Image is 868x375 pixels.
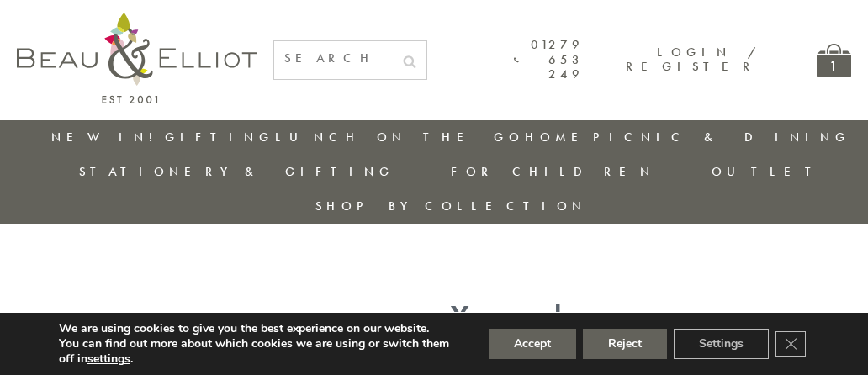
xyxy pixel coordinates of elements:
img: logo [17,13,257,103]
input: SEARCH [274,41,393,76]
button: Settings [674,329,769,359]
a: Picnic & Dining [593,129,850,145]
a: 01279 653 249 [514,38,584,82]
a: Home [525,129,592,145]
p: We are using cookies to give you the best experience on our website. [59,321,459,336]
button: Accept [489,329,576,359]
a: Shop by collection [315,198,587,214]
a: New in! [51,129,164,145]
a: 1 [817,44,851,77]
a: Gifting [165,129,274,145]
a: Lunch On The Go [275,129,524,145]
p: You can find out more about which cookies we are using or switch them off in . [59,336,459,367]
iframe: Secure express checkout frame [13,293,354,333]
a: Stationery & Gifting [79,163,394,180]
a: Outlet [712,163,823,180]
a: For Children [451,163,655,180]
button: Reject [583,329,667,359]
button: Close GDPR Cookie Banner [775,331,806,357]
a: Login / Register [626,44,758,75]
h3: Your order [451,299,851,334]
button: settings [87,351,130,367]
